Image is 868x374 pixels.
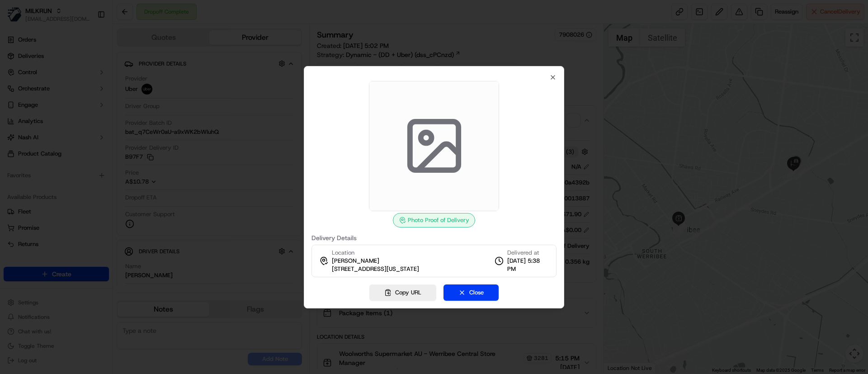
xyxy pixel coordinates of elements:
span: [PERSON_NAME] [332,257,379,265]
button: Close [443,284,499,301]
button: Copy URL [369,284,436,301]
span: [DATE] 5:38 PM [507,257,549,273]
label: Delivery Details [311,235,557,241]
span: Delivered at [507,249,549,257]
div: Photo Proof of Delivery [393,213,475,227]
span: Location [332,249,354,257]
span: [STREET_ADDRESS][US_STATE] [332,265,419,273]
